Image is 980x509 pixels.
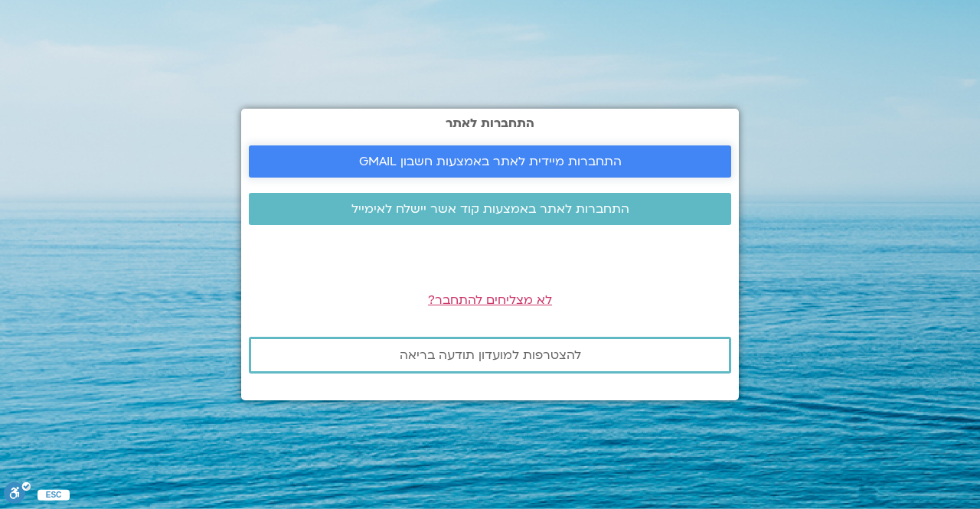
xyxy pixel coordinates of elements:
[428,292,552,308] a: לא מצליחים להתחבר?
[249,145,731,178] a: התחברות מיידית לאתר באמצעות חשבון GMAIL
[400,348,581,362] span: להצטרפות למועדון תודעה בריאה
[249,116,731,130] h2: התחברות לאתר
[249,337,731,374] a: להצטרפות למועדון תודעה בריאה
[249,193,731,225] a: התחברות לאתר באמצעות קוד אשר יישלח לאימייל
[351,202,629,216] span: התחברות לאתר באמצעות קוד אשר יישלח לאימייל
[359,155,622,168] span: התחברות מיידית לאתר באמצעות חשבון GMAIL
